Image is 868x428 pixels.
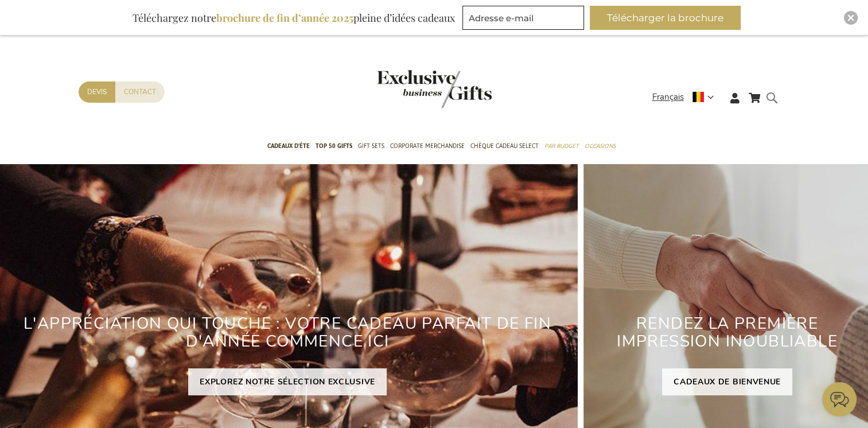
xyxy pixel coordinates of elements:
[188,368,387,395] a: EXPLOREZ NOTRE SÉLECTION EXCLUSIVE
[844,11,858,25] div: Close
[79,81,115,103] a: Devis
[847,14,854,21] img: Close
[462,6,584,30] input: Adresse e-mail
[115,81,165,103] a: Contact
[662,368,792,395] a: CADEAUX DE BIENVENUE
[462,6,587,33] form: marketing offers and promotions
[585,140,616,152] span: Occasions
[358,140,384,152] span: Gift Sets
[127,6,460,30] div: Téléchargez notre pleine d’idées cadeaux
[590,6,741,30] button: Télécharger la brochure
[652,91,721,104] div: Français
[390,140,465,152] span: Corporate Merchandise
[316,140,352,152] span: TOP 50 Gifts
[377,70,434,108] a: store logo
[822,382,857,417] iframe: belco-activator-frame
[377,70,492,108] img: Exclusive Business gifts logo
[544,140,579,152] span: Par budget
[216,11,353,25] b: brochure de fin d’année 2025
[470,140,539,152] span: Chèque Cadeau Select
[652,91,684,104] span: Français
[267,140,310,152] span: Cadeaux D'Éte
